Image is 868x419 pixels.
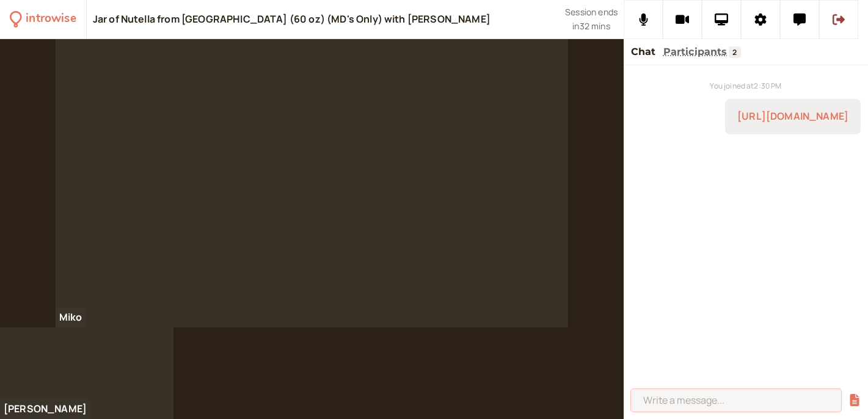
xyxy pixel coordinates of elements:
input: Write a message... [631,389,841,412]
div: introwise [26,10,76,29]
button: Chat [631,44,656,60]
span: in 32 mins [572,20,610,34]
button: Participants [663,44,728,60]
span: 2 [729,46,741,58]
div: You joined at 2:30 PM [631,80,861,92]
div: 9/1/2025, 2:37:52 PM [725,99,861,134]
div: Jar of Nutella from [GEOGRAPHIC_DATA] (60 oz) (MD's Only) with [PERSON_NAME] [93,13,491,26]
button: Share a file [848,394,861,407]
div: Scheduled session end time. Don't worry, your call will continue [565,5,618,33]
span: Session ends [565,5,618,20]
a: [URL][DOMAIN_NAME] [737,109,848,123]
